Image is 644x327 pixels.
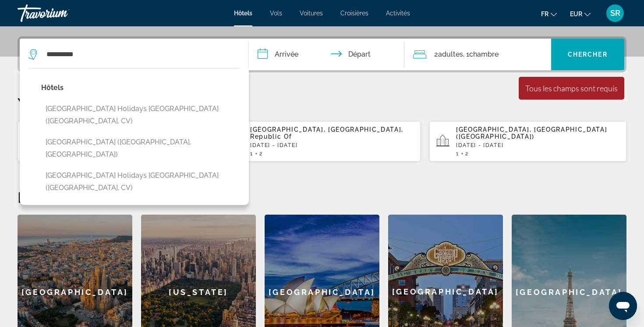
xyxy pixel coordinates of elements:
button: User Menu [604,4,626,22]
div: Tous les champs sont requis [525,83,618,93]
button: [GEOGRAPHIC_DATA], [GEOGRAPHIC_DATA], Republic Of[DATE] - [DATE]12 [223,121,421,162]
button: [GEOGRAPHIC_DATA] Holidays [GEOGRAPHIC_DATA] ([GEOGRAPHIC_DATA], CV) [41,167,240,196]
span: 2 [259,151,263,157]
button: [GEOGRAPHIC_DATA], [GEOGRAPHIC_DATA][DATE] - [DATE]12 [18,121,215,162]
span: 2 [434,48,463,61]
button: Check in and out dates [249,39,404,70]
button: [GEOGRAPHIC_DATA] Holidays [GEOGRAPHIC_DATA] ([GEOGRAPHIC_DATA], CV) [41,101,240,129]
a: Croisières [340,10,368,17]
div: Search widget [20,39,624,70]
span: fr [541,11,548,18]
button: Change currency [570,7,591,20]
a: Hôtels [234,10,252,17]
span: EUR [570,11,582,18]
button: [GEOGRAPHIC_DATA], [GEOGRAPHIC_DATA] ([GEOGRAPHIC_DATA])[DATE] - [DATE]12 [429,121,626,162]
span: 1 [250,151,253,157]
p: [DATE] - [DATE] [250,142,414,148]
span: Adultes [438,50,463,58]
iframe: Bouton de lancement de la fenêtre de messagerie [609,292,637,320]
a: Activités [386,10,410,17]
a: Voitures [300,10,323,17]
span: Chambre [469,50,499,58]
span: Chercher [568,51,608,58]
span: [GEOGRAPHIC_DATA], [GEOGRAPHIC_DATA] ([GEOGRAPHIC_DATA]) [456,126,607,140]
span: , 1 [463,48,499,61]
h2: Destinations en vedette [18,188,626,206]
span: SR [610,9,620,18]
p: [DATE] - [DATE] [456,142,619,148]
span: 1 [456,151,459,157]
button: Chercher [551,39,625,70]
span: 2 [465,151,469,157]
a: Vols [270,10,282,17]
p: Your Recent Searches [18,94,626,112]
button: [GEOGRAPHIC_DATA] ([GEOGRAPHIC_DATA], [GEOGRAPHIC_DATA]) [41,134,240,163]
span: [GEOGRAPHIC_DATA], [GEOGRAPHIC_DATA], Republic Of [250,126,403,140]
p: Hôtels [41,82,240,94]
button: Change language [541,7,557,20]
a: Travorium [18,2,105,25]
button: Travelers: 2 adults, 0 children [404,39,551,70]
